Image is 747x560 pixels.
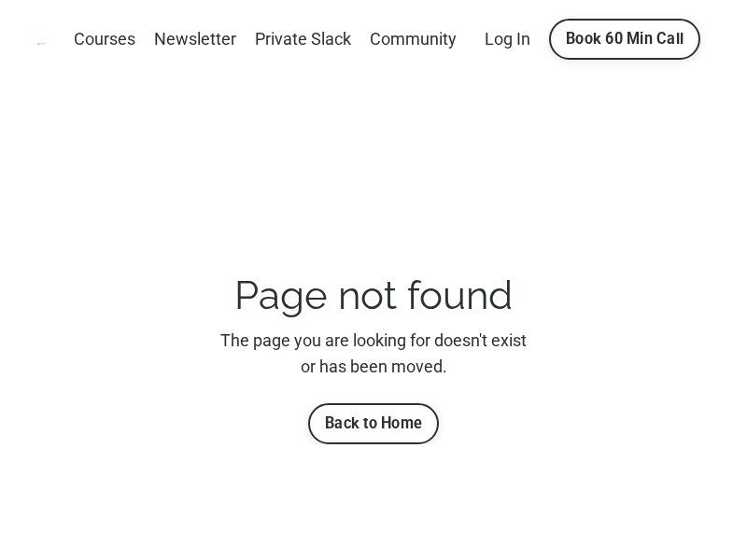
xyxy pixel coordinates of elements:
a: Book 60 Min Call [549,19,700,60]
a: Community [370,26,457,53]
img: Product Academy Logo [37,43,46,45]
a: Newsletter [154,26,236,53]
a: Log In [485,29,530,49]
h1: Page not found [213,273,535,319]
p: The page you are looking for doesn't exist or has been moved. [213,328,535,382]
a: Back to Home [308,403,439,444]
a: Courses [74,26,135,53]
a: Private Slack [255,26,351,53]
